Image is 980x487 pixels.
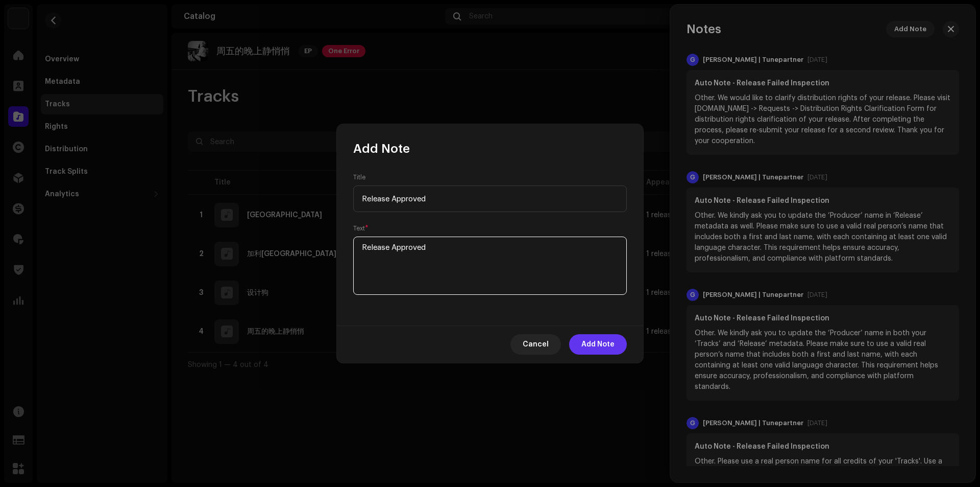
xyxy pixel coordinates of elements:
[353,185,627,212] input: Note title
[569,334,627,355] button: Add Note
[523,334,549,355] span: Cancel
[510,334,561,355] button: Cancel
[353,224,369,233] label: Text
[353,141,410,157] span: Add Note
[353,173,365,181] label: Title
[581,334,615,355] span: Add Note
